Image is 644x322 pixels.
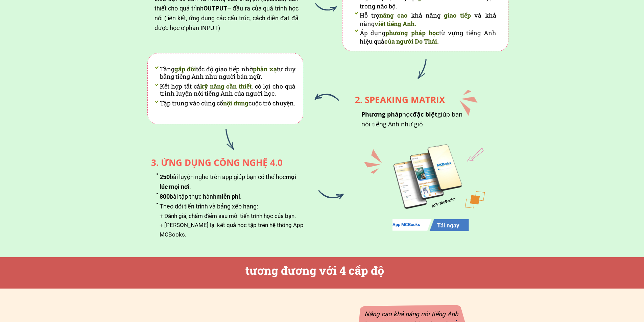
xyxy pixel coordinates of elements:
li: bài tập thực hành . [156,192,303,202]
span: 800 [160,193,170,200]
span: của người Do Thái. [384,37,439,45]
li: Tập trung vào củng cố cuộc trò chuyện. [155,100,295,107]
span: và [474,11,481,19]
h3: App MCBooks [392,221,441,228]
div: học giúp bạn nói tiếng Anh như gió [361,109,462,129]
div: 3. ỨNG DỤNG CÔNG NGHỆ 4.0 [137,157,283,168]
span: miễn phí [216,193,240,200]
span: Hỗ trợ [360,11,379,19]
span: phản xạ [253,65,277,73]
span: Phương pháp [361,110,402,118]
span: kỹ năng cần thiết [200,82,252,90]
span: nâng cao [379,11,407,19]
span: khả năng [411,11,440,19]
li: bài luyện nghe trên app giúp bạn có thể học . [156,172,303,192]
span: mọi lúc mọi nơi [160,173,296,190]
li: Kết hợp tất cả , có lợi cho quá trình luyện nói tiếng Anh của người học. [155,83,295,100]
span: gấp đôi [174,65,196,73]
div: 2. SPEAKING MATRIX [349,95,445,105]
b: tương đương với 4 cấp độ [245,261,384,279]
span: phương pháp học [385,29,439,37]
span: từ vựng tiếng Anh hiệu quả [360,29,496,45]
span: giao tiếp [444,11,471,19]
span: khả năng [360,11,496,28]
span: OUTPUT [204,5,227,12]
span: nội dung [223,99,248,107]
li: Tăng tốc độ giao tiếp nhờ tư duy bằng tiếng Anh như người bản ngữ. [155,66,295,82]
h3: Tải ngay [436,221,486,230]
div: + Đánh giá, chấm điểm sau mỗi tiến trình học của bạn. + [PERSON_NAME] lại kết quả học tập trên hệ... [160,212,319,248]
span: 250 [160,173,170,180]
li: Theo dõi tiến trình và bảng xếp hạng: [156,202,303,212]
span: viết tiếng Anh. [375,20,416,28]
span: Áp dụng [360,29,386,37]
span: đặc biệt [413,110,437,118]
